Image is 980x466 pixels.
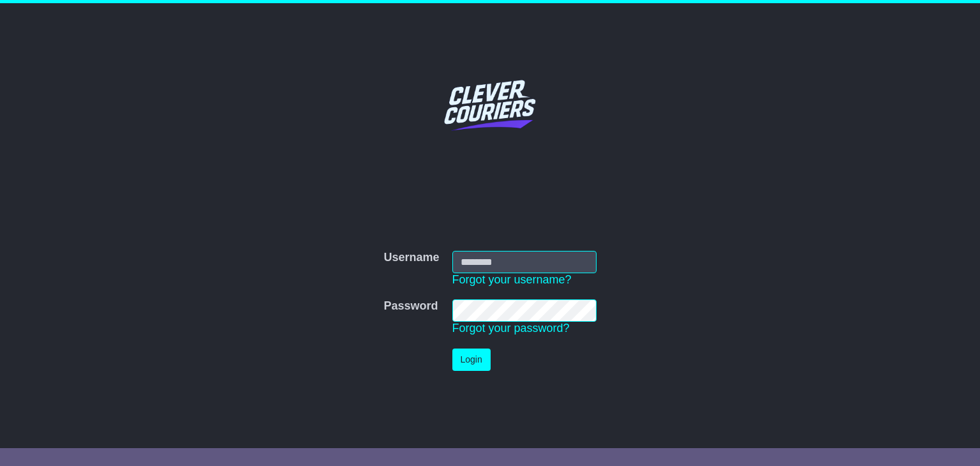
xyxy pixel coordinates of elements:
[436,50,544,159] img: Clever Couriers
[452,322,570,334] a: Forgot your password?
[383,299,438,313] label: Password
[452,273,572,286] a: Forgot your username?
[452,349,491,371] button: Login
[383,251,439,265] label: Username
